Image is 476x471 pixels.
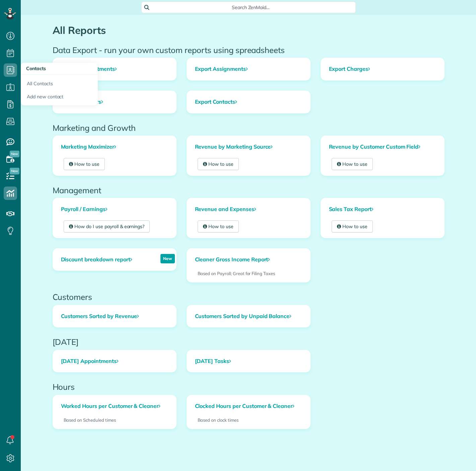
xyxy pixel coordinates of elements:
[64,220,150,232] a: How do I use payroll & earnings?
[321,58,444,80] a: Export Charges
[187,136,310,158] a: Revenue by Marketing Source
[64,158,105,170] a: How to use
[53,46,445,54] h2: Data Export - run your own custom reports using spreadsheets
[53,91,176,113] a: Export Cleaners
[53,198,176,220] a: Payroll / Earnings
[187,198,310,220] a: Revenue and Expenses
[198,417,299,423] p: Based on clock times
[187,305,310,327] a: Customers Sorted by Unpaid Balance
[53,58,176,80] a: Export Appointments
[187,395,310,417] a: Clocked Hours per Customer & Cleaner
[53,123,445,132] h2: Marketing and Growth
[53,249,140,271] a: Discount breakdown report
[53,350,176,372] a: [DATE] Appointments
[160,254,175,263] p: New
[53,337,445,346] h2: [DATE]
[321,198,444,220] a: Sales Tax Report
[53,186,445,195] h2: Management
[53,382,445,391] h2: Hours
[53,25,445,36] h1: All Reports
[21,75,98,90] a: All Contacts
[198,220,239,232] a: How to use
[198,270,299,277] p: Based on Payroll; Great for Filing Taxes
[53,136,176,158] a: Marketing Maximizer
[21,90,98,106] a: Add new contact
[10,168,19,174] span: New
[187,91,310,113] a: Export Contacts
[53,395,176,417] a: Worked Hours per Customer & Cleaner
[10,151,19,157] span: New
[187,249,278,271] a: Cleaner Gross Income Report
[321,136,444,158] a: Revenue by Customer Custom Field
[332,158,373,170] a: How to use
[198,158,239,170] a: How to use
[53,293,445,301] h2: Customers
[64,417,165,423] p: Based on Scheduled times
[187,58,310,80] a: Export Assignments
[187,350,310,372] a: [DATE] Tasks
[53,305,176,327] a: Customers Sorted by Revenue
[332,220,373,232] a: How to use
[26,65,46,71] span: Contacts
